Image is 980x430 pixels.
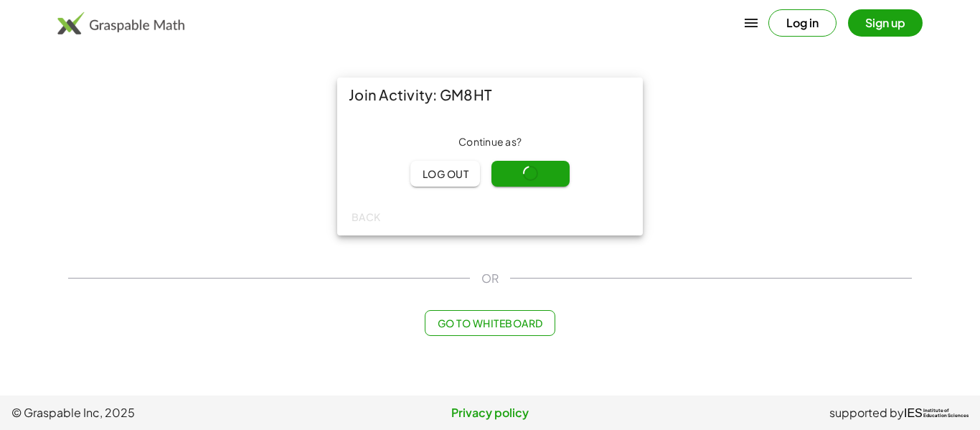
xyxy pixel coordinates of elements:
button: Log out [410,161,480,187]
a: IESInstitute ofEducation Sciences [904,404,969,421]
span: IES [904,406,923,420]
span: © Graspable Inc, 2025 [11,404,331,421]
span: OR [481,270,499,287]
button: Go to Whiteboard [425,310,555,336]
span: supported by [829,404,904,421]
span: Go to Whiteboard [437,317,542,329]
span: Log out [422,167,468,180]
div: Join Activity: GM8HT [337,78,643,112]
button: Sign up [848,9,923,37]
button: Log in [768,9,837,37]
span: Institute of Education Sciences [923,408,969,419]
a: Privacy policy [331,404,650,421]
div: Continue as ? [349,135,631,149]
